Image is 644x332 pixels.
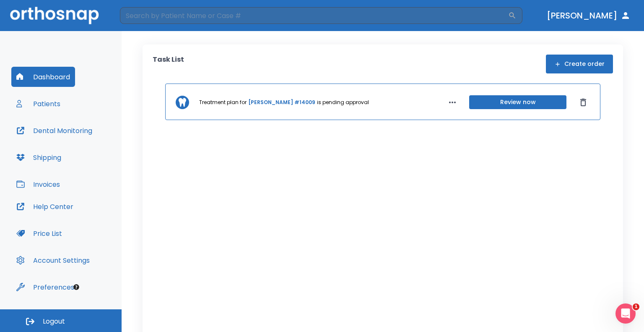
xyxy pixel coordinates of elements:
button: Help Center [11,196,78,217]
button: Review now [469,95,566,109]
p: is pending approval [317,99,369,106]
input: Search by Patient Name or Case # [120,7,508,24]
button: Invoices [11,174,65,194]
button: Dismiss [576,96,590,109]
button: Shipping [11,147,66,167]
button: [PERSON_NAME] [543,8,634,23]
button: Preferences [11,277,79,297]
button: Price List [11,223,67,243]
button: Dental Monitoring [11,120,97,141]
iframe: Intercom live chat [615,303,636,324]
p: Task List [153,55,184,73]
p: Treatment plan for [199,99,247,106]
a: [PERSON_NAME] #14009 [248,99,315,106]
div: Tooltip anchor [73,283,80,291]
button: Account Settings [11,250,95,270]
button: Dashboard [11,67,75,87]
span: 1 [633,303,639,310]
span: Logout [43,317,65,326]
img: Orthosnap [10,7,99,24]
button: Patients [11,94,65,114]
button: Create order [546,55,613,73]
